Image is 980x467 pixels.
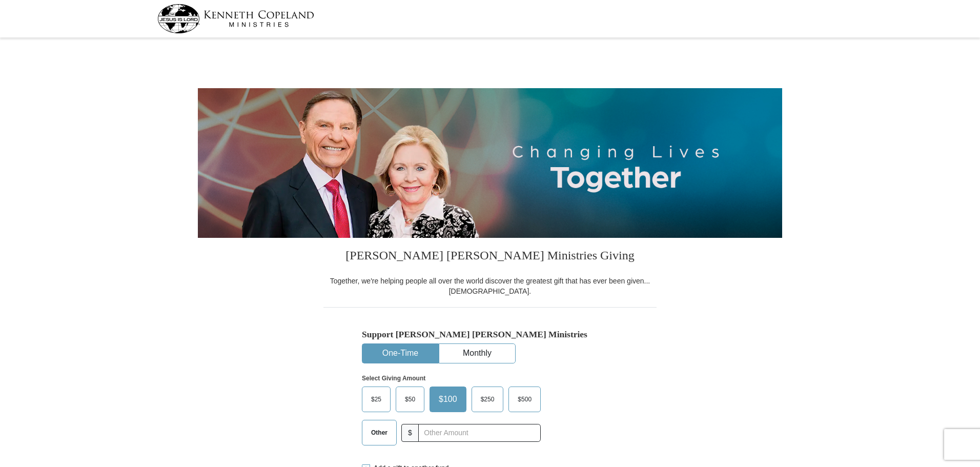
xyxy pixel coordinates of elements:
h3: [PERSON_NAME] [PERSON_NAME] Ministries Giving [323,238,657,276]
span: $100 [434,392,462,407]
button: Monthly [439,344,515,363]
span: $500 [513,392,537,407]
img: kcm-header-logo.svg [157,4,314,33]
strong: Select Giving Amount [362,375,425,382]
span: $ [401,424,419,442]
span: $250 [476,392,500,407]
input: Other Amount [418,424,541,442]
button: One-Time [362,344,438,363]
h5: Support [PERSON_NAME] [PERSON_NAME] Ministries [362,329,618,340]
span: Other [366,425,393,440]
span: $50 [400,392,420,407]
span: $25 [366,392,386,407]
div: Together, we're helping people all over the world discover the greatest gift that has ever been g... [323,276,657,296]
